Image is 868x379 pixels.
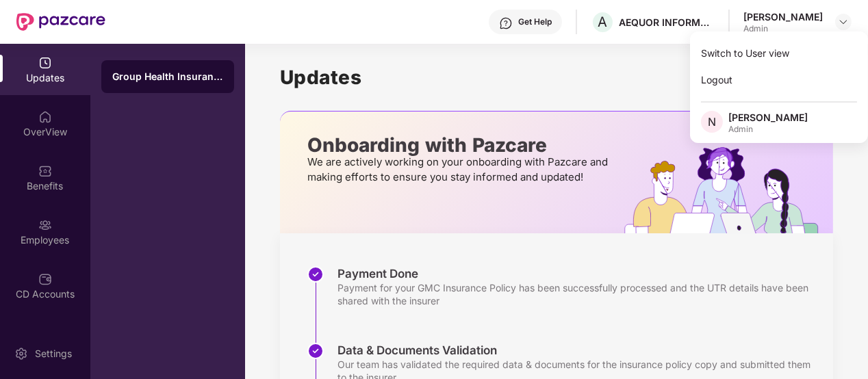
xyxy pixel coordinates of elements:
[38,326,52,340] img: svg+xml;base64,PHN2ZyBpZD0iQ2xhaW0iIHhtbG5zPSJodHRwOi8vd3d3LnczLm9yZy8yMDAwL3N2ZyIgd2lkdGg9IjIwIi...
[743,10,823,23] div: [PERSON_NAME]
[337,266,819,281] div: Payment Done
[38,164,52,178] img: svg+xml;base64,PHN2ZyBpZD0iQmVuZWZpdHMiIHhtbG5zPSJodHRwOi8vd3d3LnczLm9yZy8yMDAwL3N2ZyIgd2lkdGg9Ij...
[16,13,105,31] img: New Pazcare Logo
[280,66,833,89] h1: Updates
[499,16,513,30] img: svg+xml;base64,PHN2ZyBpZD0iSGVscC0zMngzMiIgeG1sbnM9Imh0dHA6Ly93d3cudzMub3JnLzIwMDAvc3ZnIiB3aWR0aD...
[307,155,612,185] p: We are actively working on your onboarding with Pazcare and making efforts to ensure you stay inf...
[619,16,715,29] div: AEQUOR INFORMATION TECHNOLOGIES [DOMAIN_NAME]
[38,218,52,232] img: svg+xml;base64,PHN2ZyBpZD0iRW1wbG95ZWVzIiB4bWxucz0iaHR0cDovL3d3dy53My5vcmcvMjAwMC9zdmciIHdpZHRoPS...
[31,347,76,361] div: Settings
[112,70,223,83] div: Group Health Insurance
[307,139,612,151] p: Onboarding with Pazcare
[708,114,716,130] span: N
[690,66,868,93] div: Logout
[690,40,868,66] div: Switch to User view
[743,23,823,34] div: Admin
[518,16,552,27] div: Get Help
[337,343,819,358] div: Data & Documents Validation
[14,347,28,361] img: svg+xml;base64,PHN2ZyBpZD0iU2V0dGluZy0yMHgyMCIgeG1sbnM9Imh0dHA6Ly93d3cudzMub3JnLzIwMDAvc3ZnIiB3aW...
[728,111,808,124] div: [PERSON_NAME]
[307,343,324,359] img: svg+xml;base64,PHN2ZyBpZD0iU3RlcC1Eb25lLTMyeDMyIiB4bWxucz0iaHR0cDovL3d3dy53My5vcmcvMjAwMC9zdmciIH...
[728,124,808,135] div: Admin
[307,266,324,283] img: svg+xml;base64,PHN2ZyBpZD0iU3RlcC1Eb25lLTMyeDMyIiB4bWxucz0iaHR0cDovL3d3dy53My5vcmcvMjAwMC9zdmciIH...
[624,147,833,233] img: hrOnboarding
[38,272,52,286] img: svg+xml;base64,PHN2ZyBpZD0iQ0RfQWNjb3VudHMiIGRhdGEtbmFtZT0iQ0QgQWNjb3VudHMiIHhtbG5zPSJodHRwOi8vd3...
[838,16,849,27] img: svg+xml;base64,PHN2ZyBpZD0iRHJvcGRvd24tMzJ4MzIiIHhtbG5zPSJodHRwOi8vd3d3LnczLm9yZy8yMDAwL3N2ZyIgd2...
[598,14,608,30] span: A
[38,56,52,70] img: svg+xml;base64,PHN2ZyBpZD0iVXBkYXRlZCIgeG1sbnM9Imh0dHA6Ly93d3cudzMub3JnLzIwMDAvc3ZnIiB3aWR0aD0iMj...
[337,281,819,307] div: Payment for your GMC Insurance Policy has been successfully processed and the UTR details have be...
[38,110,52,124] img: svg+xml;base64,PHN2ZyBpZD0iSG9tZSIgeG1sbnM9Imh0dHA6Ly93d3cudzMub3JnLzIwMDAvc3ZnIiB3aWR0aD0iMjAiIG...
